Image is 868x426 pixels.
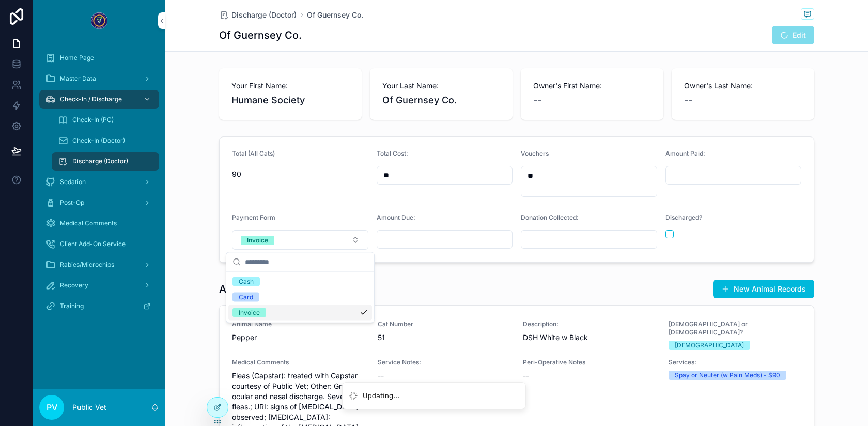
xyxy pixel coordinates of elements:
a: Training [39,297,159,315]
a: Client Add-On Service [39,235,159,253]
span: Of Guernsey Co. [382,93,500,108]
span: Peri-Operative Notes [523,358,656,367]
h1: Animal Records [219,282,297,296]
div: Cash [239,277,254,286]
h1: Of Guernsey Co. [219,28,302,42]
span: Discharge (Doctor) [231,10,297,20]
span: Cat Number [378,320,511,328]
span: [DEMOGRAPHIC_DATA] or [DEMOGRAPHIC_DATA]? [669,320,802,337]
span: Description: [523,320,656,328]
span: Donation Collected: [521,214,579,221]
span: 90 [232,169,368,179]
a: Discharge (Doctor) [52,152,159,171]
span: Owner's First Name: [533,81,651,91]
a: Home Page [39,49,159,67]
a: Master Data [39,69,159,88]
span: Total Cost: [377,149,408,157]
span: Check-In (PC) [72,116,114,124]
span: Discharged? [665,214,702,221]
span: -- [533,93,541,108]
span: Total (All Cats) [232,149,275,157]
span: Amount Paid: [665,149,705,157]
button: Select Button [232,230,368,250]
a: Rabies/Microchips [39,255,159,274]
a: Of Guernsey Co. [307,10,363,20]
span: Check-In / Discharge [60,95,122,103]
a: Post-Op [39,193,159,212]
a: Medical Comments [39,214,159,233]
span: Training [60,302,84,310]
span: Service Notes: [378,358,511,367]
div: scrollable content [33,41,165,329]
span: Check-In (Doctor) [72,136,125,145]
span: Services: [669,358,802,367]
span: Your First Name: [231,81,349,91]
span: Recovery [60,281,88,290]
a: Recovery [39,276,159,295]
div: [DEMOGRAPHIC_DATA] [675,341,744,350]
span: Your Last Name: [382,81,500,91]
span: 51 [378,332,511,343]
p: Public Vet [72,402,106,413]
div: Card [239,293,253,302]
span: Sedation [60,178,86,186]
span: Humane Society [231,93,349,108]
span: Pepper [232,332,365,343]
span: Discharge (Doctor) [72,157,128,165]
span: Medical Comments [60,219,117,227]
span: -- [378,371,384,381]
span: Medical Comments [232,358,365,367]
a: Check-In (PC) [52,111,159,129]
span: -- [523,371,529,381]
span: Animal Name [232,320,365,328]
a: Check-In (Doctor) [52,131,159,150]
div: Invoice [247,236,268,245]
span: Owner's Last Name: [684,81,802,91]
span: DSH White w Black [523,332,656,343]
span: Post-Op [60,199,84,207]
span: Client Add-On Service [60,240,126,248]
img: App logo [91,12,107,29]
span: PV [47,401,57,414]
div: Suggestions [226,272,374,323]
span: -- [684,93,692,108]
div: Invoice [239,308,260,317]
span: Master Data [60,74,96,83]
a: Sedation [39,173,159,191]
span: Rabies/Microchips [60,261,114,269]
span: Amount Due: [377,214,415,221]
button: New Animal Records [713,280,814,298]
span: Payment Form [232,214,275,221]
a: Check-In / Discharge [39,90,159,109]
div: Spay or Neuter (w Pain Meds) - $90 [675,371,780,380]
a: Discharge (Doctor) [219,10,297,20]
div: Updating... [363,391,400,401]
span: Vouchers [521,149,549,157]
span: Home Page [60,54,94,62]
button: Unselect INVOICE [241,235,274,245]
